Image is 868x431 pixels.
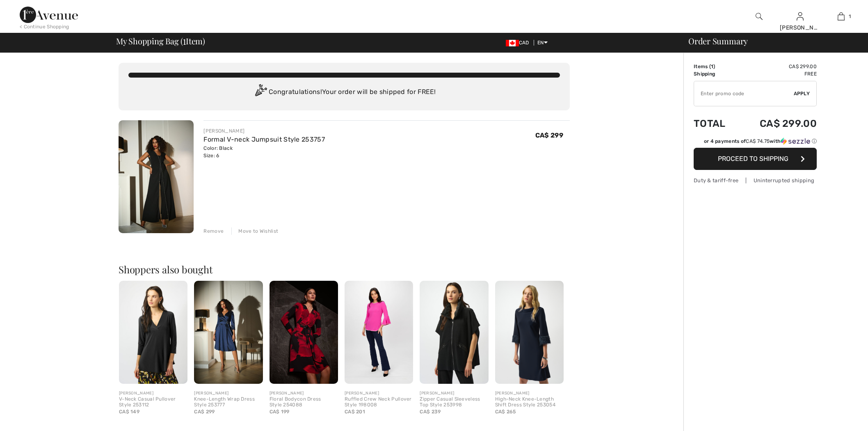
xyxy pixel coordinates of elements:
[270,281,338,384] img: Floral Bodycon Dress Style 254088
[780,23,820,32] div: [PERSON_NAME]
[506,40,532,46] span: CAD
[838,11,845,21] img: My Bag
[119,120,194,233] img: Formal V-neck Jumpsuit Style 253757
[694,148,817,170] button: Proceed to Shipping
[203,227,224,235] div: Remove
[194,281,263,384] img: Knee-Length Wrap Dress Style 253777
[738,63,817,70] td: CA$ 299.00
[694,63,738,70] td: Items ( )
[704,138,817,145] div: or 4 payments of with
[746,138,770,144] span: CA$ 74.75
[345,397,413,408] div: Ruffled Crew Neck Pullover Style 198008
[694,177,817,184] div: Duty & tariff-free | Uninterrupted shipping
[797,12,804,20] a: Sign In
[694,138,817,148] div: or 4 payments ofCA$ 74.75withSezzle Click to learn more about Sezzle
[270,409,290,415] span: CA$ 199
[711,64,713,69] span: 1
[203,127,325,135] div: [PERSON_NAME]
[756,11,763,21] img: search the website
[821,11,861,21] a: 1
[194,409,215,415] span: CA$ 299
[797,11,804,21] img: My Info
[537,40,548,46] span: EN
[119,390,187,397] div: [PERSON_NAME]
[535,131,563,139] span: CA$ 299
[506,40,519,46] img: Canadian Dollar
[345,409,365,415] span: CA$ 201
[194,390,263,397] div: [PERSON_NAME]
[345,281,413,384] img: Ruffled Crew Neck Pullover Style 198008
[420,409,441,415] span: CA$ 239
[270,397,338,408] div: Floral Bodycon Dress Style 254088
[128,84,560,101] div: Congratulations! Your order will be shipped for FREE!
[694,81,794,106] input: Promo code
[119,264,570,274] h2: Shoppers also bought
[116,37,205,45] span: My Shopping Bag ( Item)
[849,13,851,20] span: 1
[20,23,69,30] div: < Continue Shopping
[119,281,187,384] img: V-Neck Casual Pullover Style 253112
[495,397,564,408] div: High-Neck Knee-Length Shift Dress Style 253054
[231,227,278,235] div: Move to Wishlist
[270,390,338,397] div: [PERSON_NAME]
[694,110,738,138] td: Total
[203,135,325,143] a: Formal V-neck Jumpsuit Style 253757
[694,70,738,78] td: Shipping
[420,281,488,384] img: Zipper Casual Sleeveless Top Style 253998
[20,7,78,23] img: 1ère Avenue
[194,397,263,408] div: Knee-Length Wrap Dress Style 253777
[738,110,817,138] td: CA$ 299.00
[119,397,187,408] div: V-Neck Casual Pullover Style 253112
[794,90,810,97] span: Apply
[495,390,564,397] div: [PERSON_NAME]
[738,70,817,78] td: Free
[495,409,516,415] span: CA$ 265
[345,390,413,397] div: [PERSON_NAME]
[203,144,325,159] div: Color: Black Size: 6
[183,35,186,46] span: 1
[781,138,810,145] img: Sezzle
[420,397,488,408] div: Zipper Casual Sleeveless Top Style 253998
[119,409,139,415] span: CA$ 149
[718,155,788,163] span: Proceed to Shipping
[252,84,269,101] img: Congratulation2.svg
[678,37,863,45] div: Order Summary
[420,390,488,397] div: [PERSON_NAME]
[495,281,564,384] img: High-Neck Knee-Length Shift Dress Style 253054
